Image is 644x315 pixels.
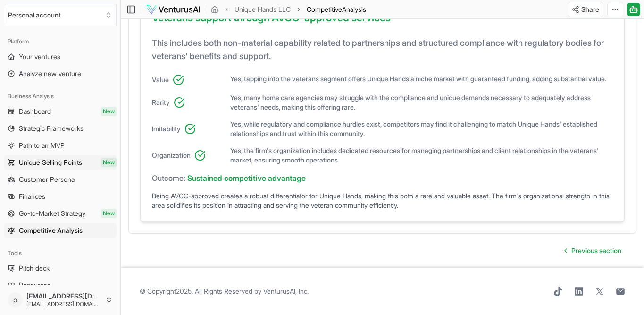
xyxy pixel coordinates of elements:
span: Analysis [342,5,366,13]
a: DashboardNew [4,104,117,119]
a: Go-to-Market StrategyNew [4,206,117,221]
a: Resources [4,278,117,293]
a: VenturusAI, Inc [263,287,307,295]
a: Go to previous page [557,241,629,260]
span: Unique Selling Points [19,158,82,167]
span: Yes, tapping into the veterans segment offers Unique Hands a niche market with guaranteed funding... [230,74,613,85]
span: Organization [152,151,191,160]
span: Strategic Frameworks [19,124,84,133]
span: Go-to-Market Strategy [19,209,85,218]
a: Customer Persona [4,172,117,187]
span: Value [152,75,169,85]
span: p [8,292,23,307]
span: Customer Persona [19,175,75,184]
span: Pitch deck [19,264,50,273]
a: Path to an MVP [4,138,117,153]
button: p[EMAIL_ADDRESS][DOMAIN_NAME][EMAIL_ADDRESS][DOMAIN_NAME] [4,289,117,311]
span: Rarity [152,98,170,107]
h4: This includes both non-material capability related to partnerships and structured compliance with... [152,36,613,70]
h3: Veterans support through AVCC-approved services [152,10,613,29]
span: Share [581,5,599,14]
span: Analyze new venture [19,69,81,78]
div: Business Analysis [4,89,117,104]
nav: breadcrumb [211,5,366,14]
span: Your ventures [19,52,60,61]
span: [EMAIL_ADDRESS][DOMAIN_NAME] [26,292,101,300]
a: Your ventures [4,49,117,64]
span: New [101,107,117,116]
a: Finances [4,189,117,204]
span: Competitive Analysis [19,226,83,235]
span: Finances [19,192,45,201]
span: Yes, the firm's organization includes dedicated resources for managing partnerships and client re... [230,146,613,165]
span: Yes, while regulatory and compliance hurdles exist, competitors may find it challenging to match ... [230,119,613,138]
a: Analyze new venture [4,66,117,81]
span: Outcome: [152,172,185,184]
a: Competitive Analysis [4,223,117,238]
span: Resources [19,281,50,290]
div: Platform [4,34,117,49]
img: logo [146,4,201,15]
a: Unique Selling PointsNew [4,155,117,170]
a: Strategic Frameworks [4,121,117,136]
span: Sustained competitive advantage [187,172,306,184]
a: Pitch deck [4,261,117,276]
span: New [101,158,117,167]
span: New [101,209,117,218]
span: Path to an MVP [19,141,65,150]
span: Dashboard [19,107,51,116]
div: Tools [4,246,117,261]
button: Share [568,2,603,17]
button: Select an organization [4,4,117,26]
span: © Copyright 2025 . All Rights Reserved by . [140,287,309,296]
span: CompetitiveAnalysis [307,5,366,14]
span: [EMAIL_ADDRESS][DOMAIN_NAME] [26,300,101,308]
a: Unique Hands LLC [234,5,291,14]
span: Imitability [152,124,181,134]
nav: pagination [557,241,629,260]
span: Yes, many home care agencies may struggle with the compliance and unique demands necessary to ade... [230,93,613,112]
span: Previous section [571,246,621,255]
div: Being AVCC-approved creates a robust differentiator for Unique Hands, making this both a rare and... [152,191,613,210]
